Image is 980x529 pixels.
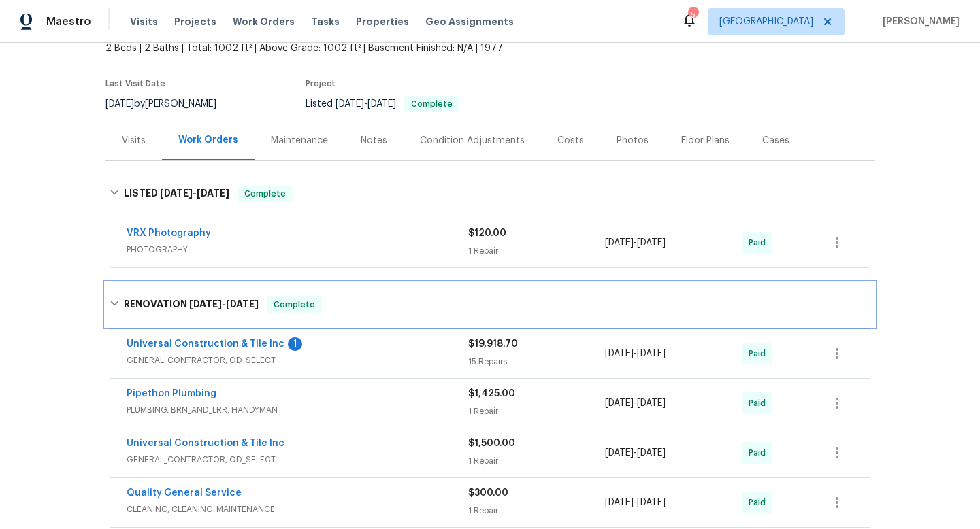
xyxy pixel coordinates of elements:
[105,41,599,55] span: 2 Beds | 2 Baths | Total: 1002 ft² | Above Grade: 1002 ft² | Basement Finished: N/A | 1977
[605,236,666,250] span: -
[877,15,960,29] span: [PERSON_NAME]
[197,188,229,198] span: [DATE]
[749,446,771,460] span: Paid
[122,134,146,148] div: Visits
[637,349,666,358] span: [DATE]
[749,396,771,410] span: Paid
[288,337,302,351] div: 1
[124,186,229,202] h6: LISTED
[105,80,165,88] span: Last Visit Date
[127,439,284,448] a: Universal Construction & Tile Inc
[306,80,336,88] span: Project
[468,439,515,448] span: $1,500.00
[420,134,525,148] div: Condition Adjustments
[468,339,518,349] span: $19,918.70
[105,96,233,112] div: by [PERSON_NAME]
[160,188,193,198] span: [DATE]
[130,15,158,29] span: Visits
[605,446,666,460] span: -
[105,172,875,216] div: LISTED [DATE]-[DATE]Complete
[637,498,666,507] span: [DATE]
[637,398,666,408] span: [DATE]
[637,238,666,248] span: [DATE]
[46,15,91,29] span: Maestro
[749,496,771,509] span: Paid
[226,299,259,309] span: [DATE]
[719,15,813,29] span: [GEOGRAPHIC_DATA]
[749,236,771,250] span: Paid
[268,298,321,311] span: Complete
[271,134,328,148] div: Maintenance
[239,187,291,201] span: Complete
[127,453,468,466] span: GENERAL_CONTRACTOR, OD_SELECT
[605,238,634,248] span: [DATE]
[681,134,730,148] div: Floor Plans
[336,99,364,109] span: [DATE]
[605,347,666,360] span: -
[124,296,259,313] h6: RENOVATION
[174,15,216,29] span: Projects
[468,355,605,369] div: 15 Repairs
[605,396,666,410] span: -
[425,15,514,29] span: Geo Assignments
[127,243,468,256] span: PHOTOGRAPHY
[127,403,468,417] span: PLUMBING, BRN_AND_LRR, HANDYMAN
[605,349,634,358] span: [DATE]
[468,454,605,468] div: 1 Repair
[127,389,216,398] a: Pipethon Plumbing
[605,398,634,408] span: [DATE]
[361,134,387,148] div: Notes
[311,17,340,27] span: Tasks
[127,354,468,367] span: GENERAL_CONTRACTOR, OD_SELECT
[617,134,649,148] div: Photos
[749,347,771,360] span: Paid
[127,339,284,349] a: Universal Construction & Tile Inc
[127,228,211,238] a: VRX Photography
[605,496,666,509] span: -
[127,488,242,498] a: Quality General Service
[178,133,238,147] div: Work Orders
[468,504,605,517] div: 1 Repair
[468,244,605,258] div: 1 Repair
[605,448,634,458] span: [DATE]
[468,228,506,238] span: $120.00
[605,498,634,507] span: [DATE]
[356,15,409,29] span: Properties
[637,448,666,458] span: [DATE]
[468,488,508,498] span: $300.00
[557,134,584,148] div: Costs
[406,100,458,108] span: Complete
[105,99,134,109] span: [DATE]
[367,99,396,109] span: [DATE]
[160,188,229,198] span: -
[336,99,396,109] span: -
[306,99,459,109] span: Listed
[468,389,515,398] span: $1,425.00
[688,8,698,22] div: 5
[127,502,468,516] span: CLEANING, CLEANING_MAINTENANCE
[762,134,789,148] div: Cases
[468,405,605,418] div: 1 Repair
[233,15,295,29] span: Work Orders
[189,299,259,309] span: -
[105,283,875,326] div: RENOVATION [DATE]-[DATE]Complete
[189,299,222,309] span: [DATE]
